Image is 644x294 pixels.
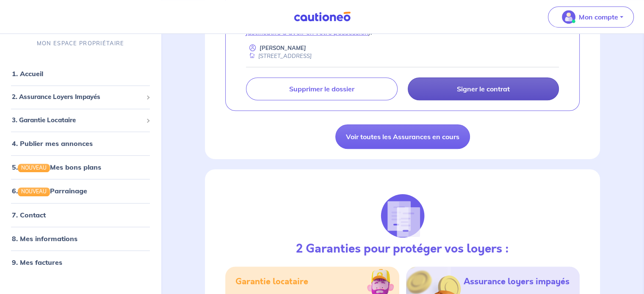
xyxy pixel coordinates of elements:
p: [PERSON_NAME] [260,44,306,52]
div: 3. Garantie Locataire [3,112,158,129]
span: 2. Assurance Loyers Impayés [12,93,143,102]
a: voir la liste des justificatifs à avoir en votre possession [246,18,548,36]
div: 1. Accueil [3,66,158,82]
div: 2. Assurance Loyers Impayés [3,89,158,106]
button: illu_account_valid_menu.svgMon compte [548,6,634,27]
img: illu_account_valid_menu.svg [562,10,575,24]
img: justif-loupe [380,193,426,239]
a: Supprimer le dossier [246,77,397,100]
a: Voir toutes les Assurances en cours [335,124,470,149]
p: Mon compte [579,12,618,22]
a: 4. Publier mes annonces [12,140,93,148]
div: 6.NOUVEAUParrainage [3,183,158,200]
h5: Assurance loyers impayés [464,277,569,287]
h5: Garantie locataire [235,277,308,287]
img: Cautioneo [290,11,354,22]
a: 9. Mes factures [12,258,62,267]
a: 7. Contact [12,211,46,219]
a: 6.NOUVEAUParrainage [12,187,87,195]
a: Signer le contrat [408,77,559,100]
div: [STREET_ADDRESS] [246,52,312,60]
p: Supprimer le dossier [289,85,354,93]
a: 8. Mes informations [12,234,77,243]
div: 4. Publier mes annonces [3,135,158,152]
a: 1. Accueil [12,70,43,78]
a: 5.NOUVEAUMes bons plans [12,163,101,172]
h3: 2 Garanties pour protéger vos loyers : [296,242,509,256]
div: 8. Mes informations [3,230,158,247]
div: 7. Contact [3,206,158,223]
p: MON ESPACE PROPRIÉTAIRE [37,40,124,48]
p: Signer le contrat [457,85,510,93]
span: 3. Garantie Locataire [12,115,143,125]
div: 9. Mes factures [3,254,158,271]
div: 5.NOUVEAUMes bons plans [3,159,158,176]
